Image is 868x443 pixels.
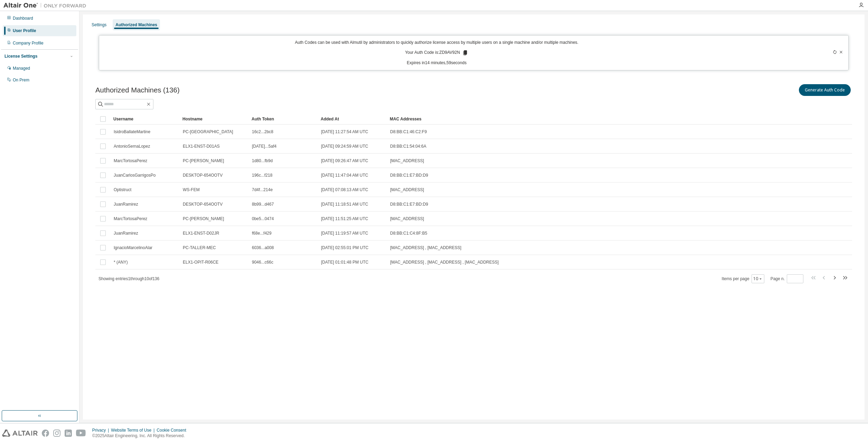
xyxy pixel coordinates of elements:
[53,430,60,437] img: instagram.svg
[3,2,90,9] img: Altair One
[390,158,424,164] span: [MAC_ADDRESS]
[2,430,38,437] img: altair_logo.svg
[65,430,72,437] img: linkedin.svg
[92,427,111,433] div: Privacy
[76,430,86,437] img: youtube.svg
[114,245,152,250] span: IgnacioMarcelinoAlar
[390,201,428,207] span: D8:BB:C1:E7:BD:D9
[252,245,274,250] span: 6036...a008
[390,129,427,135] span: D8:BB:C1:46:C2:F9
[42,430,49,437] img: facebook.svg
[252,173,272,178] span: 196c...f218
[114,158,147,164] span: MarcTortosaPerez
[321,245,368,250] span: [DATE] 02:55:01 PM UTC
[321,158,368,164] span: [DATE] 09:26:47 AM UTC
[321,114,384,125] div: Added At
[321,259,368,265] span: [DATE] 01:01:48 PM UTC
[182,114,246,125] div: Hostname
[390,216,424,221] span: [MAC_ADDRESS]
[114,144,150,149] span: AntonioSernaLopez
[114,201,138,207] span: JuanRamirez
[252,129,273,135] span: 16c2...2bc8
[390,259,499,265] span: [MAC_ADDRESS] , [MAC_ADDRESS] , [MAC_ADDRESS]
[183,173,223,178] span: DESKTOP-654OOTV
[321,187,368,193] span: [DATE] 07:08:13 AM UTC
[13,77,29,83] div: On Prem
[390,230,427,236] span: D8:BB:C1:C4:8F:B5
[98,276,159,281] span: Showing entries 1 through 10 of 136
[390,245,461,250] span: [MAC_ADDRESS] , [MAC_ADDRESS]
[13,28,36,33] div: User Profile
[115,22,157,28] div: Authorized Machines
[390,144,426,149] span: D8:BB:C1:54:04:6A
[114,187,131,193] span: Optistruct
[722,274,764,283] span: Items per page
[157,427,190,433] div: Cookie Consent
[753,276,763,282] button: 10
[114,216,147,221] span: MarcTortosaPerez
[13,40,44,46] div: Company Profile
[771,274,803,283] span: Page n.
[183,245,216,250] span: PC-TALLER-MEC
[321,173,368,178] span: [DATE] 11:47:04 AM UTC
[252,158,273,164] span: 1d80...fb9d
[252,114,315,125] div: Auth Token
[252,187,273,193] span: 7d4f...214e
[390,173,428,178] span: D8:BB:C1:E7:BD:D9
[95,86,180,94] span: Authorized Machines (136)
[183,216,224,221] span: PC-[PERSON_NAME]
[390,187,424,193] span: [MAC_ADDRESS]
[321,230,368,236] span: [DATE] 11:19:57 AM UTC
[321,216,368,221] span: [DATE] 11:51:25 AM UTC
[103,60,770,66] p: Expires in 14 minutes, 59 seconds
[405,50,468,56] p: Your Auth Code is: ZD9AV92N
[4,53,37,59] div: License Settings
[252,259,273,265] span: 9046...c66c
[321,144,368,149] span: [DATE] 09:24:59 AM UTC
[103,40,770,46] p: Auth Codes can be used with Almutil by administrators to quickly authorize license access by mult...
[321,201,368,207] span: [DATE] 11:18:51 AM UTC
[183,158,224,164] span: PC-[PERSON_NAME]
[92,433,190,439] p: © 2025 Altair Engineering, Inc. All Rights Reserved.
[252,230,272,236] span: f68e...f429
[183,129,233,135] span: PC-[GEOGRAPHIC_DATA]
[390,114,780,125] div: MAC Addresses
[321,129,368,135] span: [DATE] 11:27:54 AM UTC
[114,129,150,135] span: IsidroBallateMartine
[183,187,200,193] span: WS-FEM
[183,230,219,236] span: ELX1-ENST-D02JR
[183,259,218,265] span: ELX1-OPIT-R06CE
[114,230,138,236] span: JuanRamirez
[799,84,851,96] button: Generate Auth Code
[252,201,274,207] span: 8b99...d467
[111,427,157,433] div: Website Terms of Use
[13,16,33,21] div: Dashboard
[114,173,155,178] span: JuanCarlosGarrigosPo
[92,22,106,28] div: Settings
[252,144,276,149] span: [DATE]...5af4
[114,259,128,265] span: * (ANY)
[183,201,223,207] span: DESKTOP-654OOTV
[252,216,274,221] span: 0be5...0474
[113,114,177,125] div: Username
[13,66,30,71] div: Managed
[183,144,220,149] span: ELX1-ENST-D01AS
